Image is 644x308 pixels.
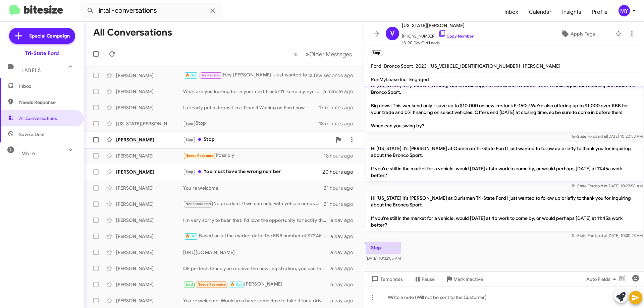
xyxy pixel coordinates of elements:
[198,282,226,287] span: Needs Response
[440,273,488,285] button: Mark Inactive
[185,137,194,142] span: Stop
[366,192,643,231] p: Hi [US_STATE] it's [PERSON_NAME] at Ourisman Tri-State Ford I just wanted to follow up briefly to...
[19,99,76,106] span: Needs Response
[384,63,413,69] span: Bronco Sport
[499,2,524,22] a: Inbox
[581,273,624,285] button: Auto Fields
[185,234,197,238] span: 🔥 Hot
[185,202,211,206] span: Not-Interested
[324,152,359,159] div: 18 hours ago
[371,76,407,82] span: RunMyLease Inc
[116,185,183,191] div: [PERSON_NAME]
[322,169,359,175] div: 20 hours ago
[29,33,70,39] span: Special Campaign
[81,3,222,19] input: Search
[438,34,474,39] a: Copy Number
[116,217,183,224] div: [PERSON_NAME]
[330,233,359,240] div: a day ago
[183,217,330,224] div: I'm very sorry to hear that. I'd love the opportunity to rectify the situation.
[116,72,183,79] div: [PERSON_NAME]
[319,104,359,111] div: 17 minutes ago
[408,273,440,285] button: Pause
[523,63,560,69] span: [PERSON_NAME]
[9,28,75,44] a: Special Campaign
[330,265,359,272] div: a day ago
[230,282,242,287] span: 🔥 Hot
[613,5,637,16] button: MY
[21,150,35,157] span: More
[116,281,183,288] div: [PERSON_NAME]
[116,297,183,304] div: [PERSON_NAME]
[93,27,172,38] h1: All Conversations
[185,282,193,287] span: Sold
[185,153,214,158] span: Needs Response
[183,168,322,176] div: You must have the wrong number
[524,2,557,22] a: Calendar
[183,136,332,143] div: Stop
[595,134,607,139] span: said at
[409,76,429,82] span: Engaged
[183,185,324,191] div: You're welcome.
[364,273,408,285] button: Templates
[371,63,381,69] span: Ford
[572,233,643,238] span: Tri-State Ford [DATE] 10:30:23 AM
[201,73,221,77] span: Try Pausing
[116,120,183,127] div: [US_STATE][PERSON_NAME]
[183,88,323,95] div: What are you looking for in your next truck? I'll keep my eye out for you.
[116,249,183,256] div: [PERSON_NAME]
[324,185,359,191] div: 21 hours ago
[402,21,474,29] span: [US_STATE][PERSON_NAME]
[543,28,612,40] button: Apply Tags
[294,50,298,58] span: «
[587,2,613,22] a: Profile
[586,273,619,285] span: Auto Fields
[557,2,587,22] a: Insights
[422,273,435,285] span: Pause
[183,104,319,111] div: I already put a deposit in a Transit.Waiting on Ford now
[116,265,183,272] div: [PERSON_NAME]
[330,217,359,224] div: a day ago
[572,183,643,188] span: Tri-State Ford [DATE] 10:23:58 AM
[309,51,352,58] span: Older Messages
[619,5,630,16] div: MY
[183,232,330,240] div: Based on all the market data, the KBB number of $7245 is very strong. We'd want to be closer to $...
[302,47,356,61] button: Next
[453,273,483,285] span: Mark Inactive
[370,273,403,285] span: Templates
[330,281,359,288] div: a day ago
[183,120,319,127] div: Stop
[116,201,183,207] div: [PERSON_NAME]
[183,265,330,272] div: Ok perfect. Once you receive the new registration, you can take it to an inspection station for t...
[183,71,318,79] div: Hey [PERSON_NAME]. Just wanted to see if you would be able to get off early [DATE] to come check ...
[390,28,395,39] span: V
[416,63,427,69] span: 2023
[290,47,356,61] nav: Page navigation example
[366,242,401,254] p: Stop
[185,121,194,126] span: Stop
[116,152,183,159] div: [PERSON_NAME]
[183,281,330,288] div: [PERSON_NAME]
[324,201,359,207] div: 21 hours ago
[429,63,520,69] span: [US_VEHICLE_IDENTIFICATION_NUMBER]
[402,29,474,40] span: [PHONE_NUMBER]
[116,104,183,111] div: [PERSON_NAME]
[366,142,643,181] p: Hi [US_STATE] it's [PERSON_NAME] at Ourisman Tri-State Ford I just wanted to follow up briefly to...
[571,28,595,40] span: Apply Tags
[330,249,359,256] div: a day ago
[21,67,41,73] span: Labels
[371,50,382,56] small: Stop
[183,249,330,256] div: [URL][DOMAIN_NAME]
[596,183,607,188] span: said at
[571,134,643,139] span: Tri-State Ford [DATE] 10:20:53 AM
[25,50,59,57] div: Tri-State Ford
[290,47,302,61] button: Previous
[185,170,194,174] span: Stop
[185,73,197,77] span: 🔥 Hot
[319,120,359,127] div: 18 minutes ago
[116,88,183,95] div: [PERSON_NAME]
[366,79,643,132] p: Hi [US_STATE] it's [PERSON_NAME], General Manager at Ourisman Tri-State Ford. Thanks again for re...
